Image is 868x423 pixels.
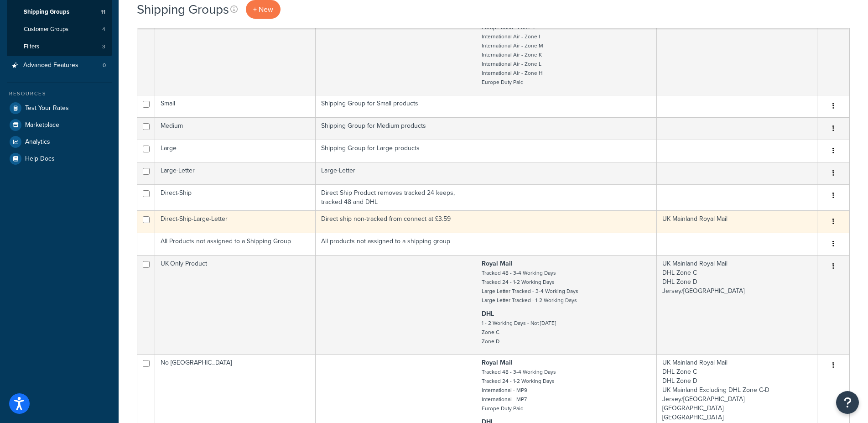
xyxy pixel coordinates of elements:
a: Analytics [7,134,112,150]
td: Shipping Group for Large products [316,140,476,162]
td: Direct-Ship [155,184,316,210]
td: All Products not assigned to a Shipping Group [155,233,316,255]
a: Help Docs [7,151,112,167]
span: 11 [101,8,105,16]
strong: DHL [482,309,494,319]
span: Advanced Features [23,62,78,69]
h1: Shipping Groups [137,0,229,18]
td: Direct ship non-tracked from connect at £3.59 [316,210,476,233]
li: Shipping Groups [7,4,112,21]
a: Shipping Groups 11 [7,4,112,21]
span: 3 [102,43,105,51]
span: Test Your Rates [25,104,69,112]
span: Analytics [25,138,50,146]
span: Filters [24,43,39,51]
td: Direct Ship Product removes tracked 24 keeps, tracked 48 and DHL [316,184,476,210]
div: Resources [7,90,112,98]
td: UK-Only-Product [155,255,316,354]
li: Filters [7,38,112,55]
td: Medium [155,117,316,140]
small: Tracked 48 - 3-4 Working Days Tracked 24 - 1-2 Working Days Large Letter Tracked - 3-4 Working Da... [482,269,578,304]
span: Customer Groups [24,26,68,33]
button: Open Resource Center [836,391,859,414]
td: Small [155,95,316,117]
small: Tracked 48 - 3-4 Working Days Tracked 24 - 1-2 Working Days International - MP9 International - M... [482,368,556,413]
a: Test Your Rates [7,100,112,116]
span: Marketplace [25,121,59,129]
span: 4 [102,26,105,33]
a: Customer Groups 4 [7,21,112,38]
span: 0 [103,62,106,69]
a: Marketplace [7,117,112,133]
td: UK Mainland Royal Mail [657,210,817,233]
td: Shipping Group for Small products [316,95,476,117]
td: Large-Letter [155,162,316,184]
small: 1 - 2 Working Days - Not [DATE] Zone C Zone D [482,319,556,345]
td: Large-Letter [316,162,476,184]
td: Direct-Ship-Large-Letter [155,210,316,233]
strong: Royal Mail [482,358,513,367]
span: + New [253,4,273,15]
span: Shipping Groups [24,8,69,16]
td: UK Mainland Royal Mail DHL Zone C DHL Zone D Jersey/[GEOGRAPHIC_DATA] [657,255,817,354]
td: Large [155,140,316,162]
li: Customer Groups [7,21,112,38]
td: Shipping Group for Medium products [316,117,476,140]
td: All products not assigned to a shipping group [316,233,476,255]
li: Advanced Features [7,57,112,74]
a: Filters 3 [7,38,112,55]
span: Help Docs [25,155,55,163]
a: Advanced Features 0 [7,57,112,74]
strong: Royal Mail [482,259,513,268]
